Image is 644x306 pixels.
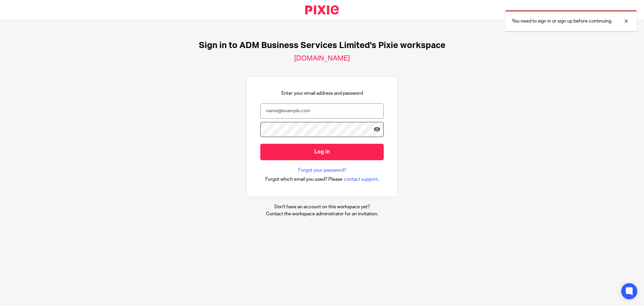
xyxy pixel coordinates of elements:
p: You need to sign in or sign up before continuing. [512,18,612,25]
span: Forgot which email you used? Please [265,176,342,183]
p: Don't have an account on this workspace yet? [266,204,378,210]
h1: Sign in to ADM Business Services Limited's Pixie workspace [199,40,445,51]
input: name@example.com [260,103,384,119]
h2: [DOMAIN_NAME] [294,54,350,63]
p: Enter your email address and password [281,90,363,97]
input: Log in [260,144,384,160]
p: Contact the workspace administrator for an invitation. [266,211,378,217]
div: . [265,175,379,183]
span: contact support [344,176,378,183]
a: Forgot your password? [298,167,346,174]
